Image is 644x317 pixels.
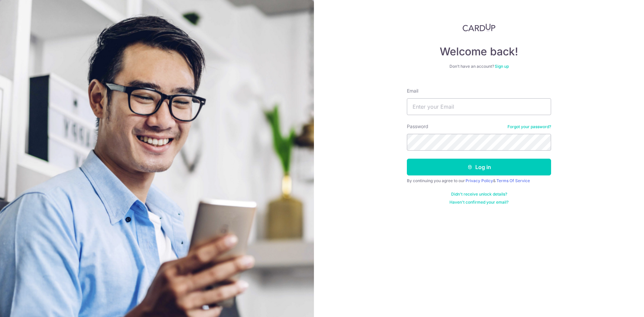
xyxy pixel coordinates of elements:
[407,159,551,175] button: Log in
[495,64,509,69] a: Sign up
[507,124,551,129] a: Forgot your password?
[407,123,428,130] label: Password
[451,192,507,197] a: Didn't receive unlock details?
[496,178,530,183] a: Terms Of Service
[407,98,551,115] input: Enter your Email
[466,178,493,183] a: Privacy Policy
[407,64,551,69] div: Don’t have an account?
[407,45,551,58] h4: Welcome back!
[449,200,508,205] a: Haven't confirmed your email?
[407,88,418,94] label: Email
[407,178,551,183] div: By continuing you agree to our &
[463,23,495,32] img: CardUp Logo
